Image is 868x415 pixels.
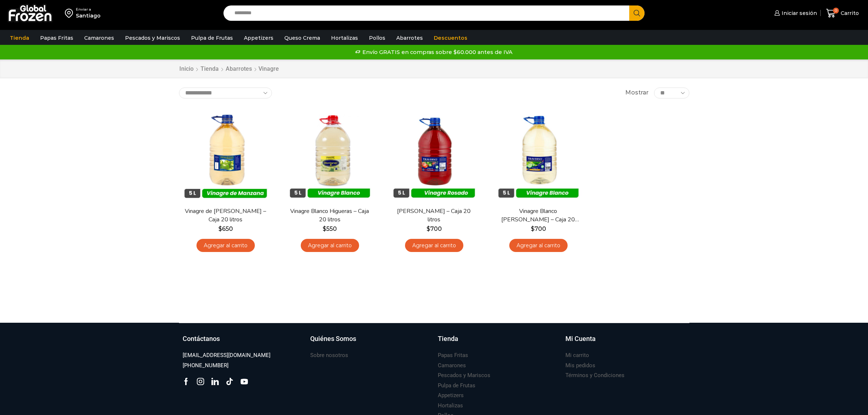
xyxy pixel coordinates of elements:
h3: Pescados y Mariscos [438,372,490,379]
a: Queso Crema [281,31,324,45]
a: Hortalizas [438,401,463,411]
h3: Mi carrito [565,352,589,359]
a: 0 Carrito [824,5,861,22]
a: Términos y Condiciones [565,371,624,380]
a: Tienda [6,31,33,45]
a: Pescados y Mariscos [121,31,184,45]
bdi: 650 [218,225,233,232]
a: Appetizers [240,31,277,45]
a: Sobre nosotros [310,350,348,360]
a: Agregar al carrito: “Vinagre Rosado Traverso - Caja 20 litros” [405,239,463,252]
a: Camarones [81,31,118,45]
span: Iniciar sesión [780,9,817,17]
a: Abarrotes [225,65,252,73]
h3: [EMAIL_ADDRESS][DOMAIN_NAME] [183,352,270,359]
span: $ [218,225,222,232]
bdi: 700 [531,225,546,232]
select: Pedido de la tienda [179,88,272,98]
a: Descuentos [430,31,471,45]
a: Pescados y Mariscos [438,371,490,380]
a: Agregar al carrito: “Vinagre Blanco Traverso - Caja 20 litros” [509,239,568,252]
span: Mostrar [625,89,649,97]
a: Papas Fritas [438,350,468,360]
a: Iniciar sesión [772,6,817,20]
button: Search button [629,5,645,21]
a: Tienda [200,65,219,73]
a: Mis pedidos [565,361,595,371]
h3: Pulpa de Frutas [438,382,475,389]
h3: Papas Fritas [438,352,468,359]
h3: [PHONE_NUMBER] [183,362,229,369]
h3: Contáctanos [183,334,220,344]
h3: Sobre nosotros [310,352,348,359]
a: Agregar al carrito: “Vinagre de Manzana Higueras - Caja 20 litros” [196,239,255,252]
h3: Camarones [438,362,466,369]
h3: Hortalizas [438,402,463,410]
a: Camarones [438,361,466,371]
a: Papas Fritas [36,31,77,45]
a: Vinagre de [PERSON_NAME] – Caja 20 litros [183,207,267,224]
bdi: 700 [427,225,442,232]
a: [EMAIL_ADDRESS][DOMAIN_NAME] [183,350,270,360]
a: [PERSON_NAME] – Caja 20 litros [392,207,476,224]
a: Agregar al carrito: “Vinagre Blanco Higueras - Caja 20 litros” [301,239,359,252]
bdi: 550 [323,225,337,232]
a: Appetizers [438,391,464,400]
h3: Appetizers [438,392,464,399]
a: Abarrotes [393,31,427,45]
nav: Breadcrumb [179,65,279,73]
a: Vinagre Blanco [PERSON_NAME] – Caja 20 litros [496,207,580,224]
a: Mi carrito [565,350,589,360]
h3: Quiénes Somos [310,334,356,344]
span: 0 [833,8,839,13]
span: $ [323,225,326,232]
img: address-field-icon.svg [65,7,76,19]
a: Mi Cuenta [565,334,686,351]
span: $ [531,225,534,232]
a: Pulpa de Frutas [438,381,475,391]
a: Tienda [438,334,558,351]
a: Inicio [179,65,194,73]
a: Pollos [365,31,389,45]
a: Pulpa de Frutas [187,31,237,45]
h3: Términos y Condiciones [565,372,624,379]
a: Quiénes Somos [310,334,431,351]
a: Vinagre Blanco Higueras – Caja 20 litros [288,207,371,224]
a: Contáctanos [183,334,303,351]
div: Santiago [76,12,101,19]
span: Carrito [839,9,859,17]
span: $ [427,225,430,232]
a: Hortalizas [327,31,362,45]
h1: Vinagre [258,65,279,72]
h3: Mi Cuenta [565,334,596,344]
div: Enviar a [76,7,101,12]
h3: Tienda [438,334,458,344]
h3: Mis pedidos [565,362,595,369]
a: [PHONE_NUMBER] [183,361,229,371]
